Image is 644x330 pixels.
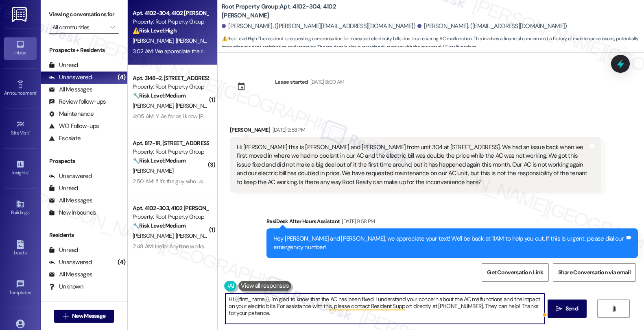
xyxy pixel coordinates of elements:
i:  [611,306,617,312]
div: Unread [49,184,78,193]
div: Review follow-ups [49,98,106,106]
span: • [29,129,31,135]
span: [PERSON_NAME] [133,37,176,44]
span: [PERSON_NAME] [176,102,216,109]
div: 3:02 AM: We appreciate the responsiveness and attentiveness looking into our issue. It's understa... [133,48,615,55]
a: Insights • [4,157,37,179]
div: Residents [41,231,127,239]
div: Property: Root Property Group [133,17,208,26]
div: [DATE] 8:00 AM [308,78,345,86]
div: Apt. 4102-303, 4102 [PERSON_NAME] [133,204,208,213]
div: All Messages [49,270,92,279]
div: [PERSON_NAME] [230,126,601,137]
a: Leads [4,237,37,259]
div: Prospects + Residents [41,46,127,54]
div: Property: Root Property Group [133,148,208,156]
div: Unanswered [49,258,92,267]
div: Lease started [275,78,308,86]
span: • [28,169,29,174]
button: New Message [54,310,114,323]
div: (4) [116,256,127,269]
div: [PERSON_NAME]. ([EMAIL_ADDRESS][DOMAIN_NAME]) [417,22,567,30]
div: Prospects [41,157,127,165]
i:  [110,24,115,30]
div: Unread [49,61,78,69]
div: Property: Root Property Group [133,213,208,221]
div: (4) [116,71,127,84]
div: Apt. 4102-304, 4102 [PERSON_NAME] [133,9,208,17]
span: [PERSON_NAME] [176,37,216,44]
span: [PERSON_NAME] [176,232,216,239]
textarea: To enrich screen reader interactions, please activate Accessibility in Grammarly extension settings [225,293,544,324]
strong: 🔧 Risk Level: Medium [133,157,186,164]
a: Inbox [4,37,37,59]
button: Share Conversation via email [553,263,636,282]
span: [PERSON_NAME] [133,167,173,174]
div: Unread [49,246,78,254]
span: New Message [72,312,105,320]
a: Templates • [4,277,37,299]
div: Unanswered [49,172,92,180]
img: ResiDesk Logo [12,7,28,22]
span: Get Conversation Link [487,268,543,277]
span: • [31,289,33,294]
div: WO Follow-ups [49,122,99,130]
div: 2:50 AM: If it's the guy who usually comes once a month he's always been great and always left th... [133,178,569,185]
a: Buildings [4,197,37,219]
div: Unanswered [49,73,92,82]
label: Viewing conversations for [49,8,119,21]
div: [DATE] 9:58 PM [271,126,306,134]
div: 4:05 AM: Y. As far as i know [PERSON_NAME] hasn't reported any more leaks since [133,113,327,120]
strong: ⚠️ Risk Level: High [222,35,257,42]
div: Property: Root Property Group [133,82,208,91]
span: [PERSON_NAME] [133,232,176,239]
strong: 🔧 Risk Level: Medium [133,222,186,229]
b: Root Property Group: Apt. 4102-304, 4102 [PERSON_NAME] [222,2,384,20]
strong: 🔧 Risk Level: Medium [133,92,186,99]
div: New Inbounds [49,208,96,217]
div: All Messages [49,85,92,94]
div: All Messages [49,196,92,205]
div: ResiDesk After Hours Assistant [266,217,638,228]
button: Get Conversation Link [482,263,548,282]
div: Unknown [49,282,83,291]
a: Site Visit • [4,117,37,139]
span: [PERSON_NAME] [133,102,176,109]
span: : The resident is requesting compensation for increased electricity bills due to a recurring AC m... [222,35,644,52]
div: Hi [PERSON_NAME] this is [PERSON_NAME] and [PERSON_NAME] from unit 304 at [STREET_ADDRESS]. We ha... [237,143,588,187]
div: Escalate [49,134,81,143]
div: Tagged as: [266,258,638,270]
strong: ⚠️ Risk Level: High [133,27,177,34]
i:  [63,313,69,319]
i:  [556,306,562,312]
div: [PERSON_NAME]. ([PERSON_NAME][EMAIL_ADDRESS][DOMAIN_NAME]) [222,22,415,30]
div: Hey [PERSON_NAME] and [PERSON_NAME], we appreciate your text! We'll be back at 11AM to help you o... [273,234,625,252]
span: Send [565,304,578,313]
div: Maintenance [49,110,94,118]
div: Apt. 817-1R, [STREET_ADDRESS] [133,139,208,148]
span: • [36,89,37,95]
div: [DATE] 9:58 PM [340,217,375,226]
div: Apt. 3148-2, [STREET_ADDRESS] [133,74,208,82]
div: 2:48 AM: Hello! Anytime works really. They are able to come in if I'm not home, but need to be ca... [133,243,419,250]
button: Send [548,300,587,318]
input: All communities [52,21,106,34]
span: Share Conversation via email [558,268,631,277]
